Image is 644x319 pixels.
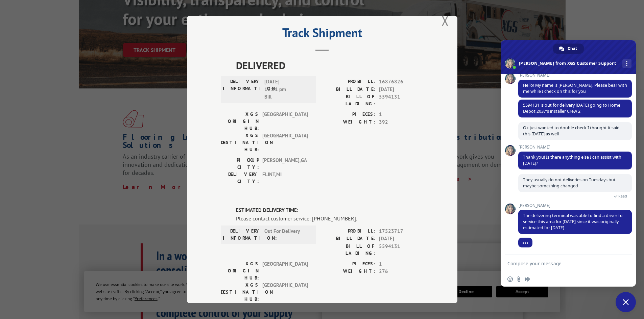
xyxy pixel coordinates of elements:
[523,213,623,231] span: The delivering terminal was able to find a driver to service this area for [DATE] since it was or...
[442,12,449,30] button: Close modal
[616,292,636,312] div: Close chat
[523,154,621,166] span: Thank you! Is there anything else I can assist with [DATE]?
[568,44,577,54] span: Chat
[507,276,513,282] span: Insert an emoji
[322,86,376,94] label: BILL DATE:
[221,132,259,153] label: XGS DESTINATION HUB:
[221,171,259,185] label: DELIVERY CITY:
[262,111,308,132] span: [GEOGRAPHIC_DATA]
[223,78,261,101] label: DELIVERY INFORMATION:
[518,203,632,208] span: [PERSON_NAME]
[379,228,424,235] span: 17523717
[264,78,310,101] span: [DATE] 12:21 pm Bill
[322,93,376,107] label: BILL OF LADING:
[518,73,632,78] span: [PERSON_NAME]
[262,132,308,153] span: [GEOGRAPHIC_DATA]
[262,171,308,185] span: FLINT , MI
[322,78,376,86] label: PROBILL:
[322,118,376,126] label: WEIGHT:
[262,282,308,303] span: [GEOGRAPHIC_DATA]
[618,194,627,198] span: Read
[518,145,632,150] span: [PERSON_NAME]
[379,260,424,268] span: 1
[507,261,614,267] textarea: Compose your message...
[221,28,424,41] h2: Track Shipment
[379,111,424,118] span: 1
[523,82,627,94] span: Hello! My name is [PERSON_NAME]. Please bear with me while I check on this for you
[322,260,376,268] label: PIECES:
[322,228,376,235] label: PROBILL:
[379,118,424,126] span: 392
[223,228,261,242] label: DELIVERY INFORMATION:
[262,260,308,282] span: [GEOGRAPHIC_DATA]
[379,78,424,86] span: 16876826
[379,235,424,243] span: [DATE]
[264,228,310,242] span: Out For Delivery
[221,111,259,132] label: XGS ORIGIN HUB:
[221,260,259,282] label: XGS ORIGIN HUB:
[622,59,631,68] div: More channels
[523,102,620,114] span: 5594131 is out for delivery [DATE] going to Home Depot 2037's installer Crew 2
[236,214,424,222] div: Please contact customer service: [PHONE_NUMBER].
[236,58,424,73] span: DELIVERED
[236,207,424,214] label: ESTIMATED DELIVERY TIME:
[262,157,308,171] span: [PERSON_NAME] , GA
[221,157,259,171] label: PICKUP CITY:
[379,243,424,257] span: 5594131
[379,268,424,275] span: 276
[516,276,522,282] span: Send a file
[322,235,376,243] label: BILL DATE:
[379,93,424,107] span: 5594131
[525,276,530,282] span: Audio message
[322,268,376,275] label: WEIGHT:
[221,282,259,303] label: XGS DESTINATION HUB:
[523,177,616,189] span: They usually do not deliveries on Tuesdays but maybe something changed
[322,243,376,257] label: BILL OF LADING:
[322,111,376,118] label: PIECES:
[379,86,424,94] span: [DATE]
[553,44,584,54] div: Chat
[523,125,620,137] span: Ok just wanted to double check I thought it said this [DATE] as well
